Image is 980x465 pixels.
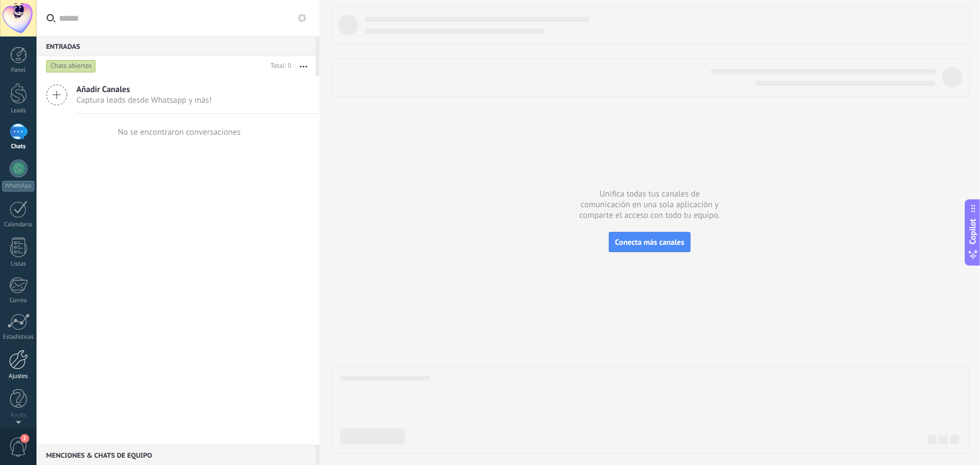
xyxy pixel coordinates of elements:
span: Añadir Canales [76,84,212,95]
div: Calendario [2,221,35,229]
button: Más [291,56,316,76]
div: Chats abiertos [46,60,96,73]
div: Entradas [37,36,316,56]
div: Leads [2,107,35,115]
button: Conecta más canales [609,232,690,252]
div: Estadísticas [2,334,35,341]
div: Panel [2,67,35,74]
span: 2 [20,434,29,443]
div: Ajustes [2,373,35,380]
div: Menciones & Chats de equipo [37,445,316,465]
div: No se encontraron conversaciones [118,127,241,138]
span: Conecta más canales [615,237,684,247]
div: Correo [2,297,35,304]
span: Captura leads desde Whatsapp y más! [76,95,212,106]
div: Total: 0 [266,61,291,72]
div: WhatsApp [2,181,34,192]
span: Copilot [968,219,979,245]
div: Listas [2,261,35,268]
div: Chats [2,143,35,151]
